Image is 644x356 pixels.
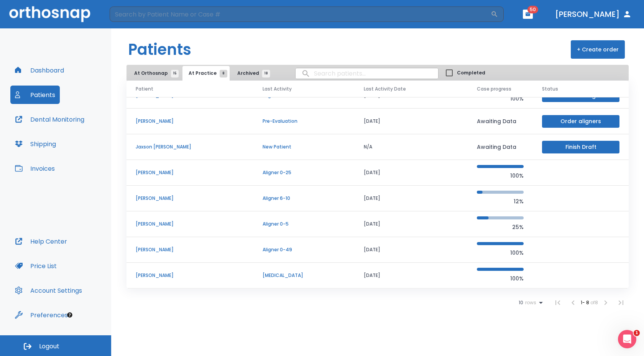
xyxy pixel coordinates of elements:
[263,86,292,92] span: Last Activity
[477,117,524,126] p: Awaiting Data
[355,211,468,237] td: [DATE]
[355,160,468,186] td: [DATE]
[263,272,345,279] p: [MEDICAL_DATA]
[136,169,244,176] p: [PERSON_NAME]
[263,143,345,150] p: New Patient
[10,232,72,251] button: Help Center
[263,195,345,202] p: Aligner 6-10
[263,246,345,253] p: Aligner 0-49
[263,118,345,125] p: Pre-Evaluation
[9,6,90,22] img: Orthosnap
[296,66,438,81] input: search
[10,306,72,324] button: Preferences
[355,186,468,211] td: [DATE]
[590,299,598,306] span: of 8
[220,70,227,77] span: 8
[581,299,590,306] span: 1 - 8
[523,300,536,305] span: rows
[263,221,345,227] p: Aligner 0-5
[477,142,524,152] p: Awaiting Data
[263,169,345,176] p: Aligner 0-25
[10,159,59,178] button: Invoices
[477,86,511,92] span: Case progress
[136,118,244,125] p: [PERSON_NAME]
[527,6,538,13] span: 50
[171,70,179,77] span: 15
[355,109,468,134] td: [DATE]
[136,86,153,92] span: Patient
[618,330,636,348] iframe: Intercom live chat
[10,110,89,129] button: Dental Monitoring
[519,300,523,305] span: 10
[39,342,59,351] span: Logout
[634,330,640,336] span: 1
[136,272,244,279] p: [PERSON_NAME]
[66,311,73,318] div: Tooltip anchor
[262,70,270,77] span: 18
[136,221,244,227] p: [PERSON_NAME]
[134,70,175,77] span: At Orthosnap
[189,70,223,77] span: At Practice
[571,40,625,59] button: + Create order
[477,274,524,283] p: 100%
[542,86,558,92] span: Status
[355,134,468,160] td: N/A
[10,281,87,300] button: Account Settings
[477,197,524,206] p: 12%
[355,237,468,263] td: [DATE]
[552,7,635,21] button: [PERSON_NAME]
[10,86,60,104] button: Patients
[10,135,61,153] button: Shipping
[364,86,406,92] span: Last Activity Date
[136,143,244,150] p: Jaxson [PERSON_NAME]
[110,7,491,22] input: Search by Patient Name or Case #
[10,257,61,275] button: Price List
[136,246,244,253] p: [PERSON_NAME]
[542,141,619,153] button: Finish Draft
[477,171,524,180] p: 100%
[477,248,524,257] p: 100%
[128,66,274,81] div: tabs
[10,61,69,79] button: Dashboard
[477,222,524,232] p: 25%
[355,263,468,288] td: [DATE]
[136,195,244,202] p: [PERSON_NAME]
[542,115,619,128] button: Order aligners
[457,69,485,76] span: Completed
[237,70,266,77] span: Archived
[477,94,524,103] p: 100%
[128,38,191,61] h1: Patients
